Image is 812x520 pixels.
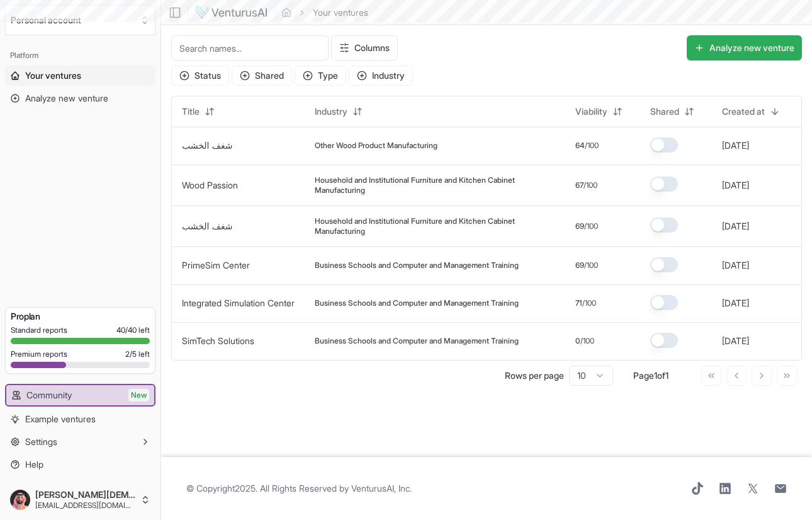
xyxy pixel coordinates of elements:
button: Analyze new venture [687,35,802,61]
span: Example ventures [25,413,96,425]
a: CommunityNew [6,385,154,405]
button: Integrated Simulation Center [182,297,295,309]
button: [DATE] [722,220,749,233]
button: Title [174,101,222,122]
span: © Copyright 2025 . All Rights Reserved by . [186,482,412,495]
a: VenturusAI, Inc [351,483,410,494]
span: Community [26,389,72,402]
button: Created at [714,101,787,122]
button: Industry [307,101,370,122]
button: [DATE] [722,259,749,272]
a: PrimeSim Center [182,260,250,270]
span: Title [182,105,200,118]
button: شغف الخشب [182,220,232,233]
button: Viability [568,101,630,122]
h3: Pro plan [11,310,150,323]
span: Industry [315,105,347,118]
a: SimTech Solutions [182,335,254,346]
span: 40 / 40 left [116,325,150,335]
span: Page [633,370,654,381]
span: /100 [584,260,598,270]
span: Business Schools and Computer and Management Training [315,260,519,270]
span: [EMAIL_ADDRESS][DOMAIN_NAME] [35,500,135,511]
span: Help [25,458,43,471]
span: 64 [575,141,585,151]
a: Wood Passion [182,180,238,190]
span: Your ventures [25,69,81,82]
span: 1 [654,370,657,381]
div: Platform [5,45,155,66]
span: Created at [722,105,765,118]
button: SimTech Solutions [182,335,254,347]
img: ACg8ocLwqaeAbP2OU-ZTBJvS6u3CwpL6Q909rAwwhsNI8ltiS5SkTyU=s96-c [10,490,30,510]
span: /100 [584,221,598,231]
span: Household and Institutional Furniture and Kitchen Cabinet Manufacturing [315,216,555,236]
button: شغف الخشب [182,139,232,152]
span: /100 [580,336,594,346]
span: 67 [575,180,584,190]
span: Viability [575,105,607,118]
a: شغف الخشب [182,140,232,151]
button: Type [295,66,346,86]
button: Columns [331,35,398,61]
a: Your ventures [5,66,155,86]
span: 69 [575,260,584,270]
button: Shared [232,66,292,86]
button: [DATE] [722,297,749,309]
span: of [657,370,665,381]
a: Help [5,454,155,475]
span: Standard reports [11,325,67,335]
span: Settings [25,436,57,448]
button: Status [171,66,229,86]
button: [DATE] [722,335,749,347]
p: Rows per page [505,369,564,382]
span: /100 [582,298,596,308]
span: New [128,389,149,402]
span: 69 [575,221,584,231]
button: PrimeSim Center [182,259,250,272]
span: 0 [575,336,580,346]
span: Shared [650,105,679,118]
span: 1 [665,370,668,381]
a: Analyze new venture [5,88,155,108]
span: Premium reports [11,349,67,359]
button: [PERSON_NAME][DEMOGRAPHIC_DATA][EMAIL_ADDRESS][DOMAIN_NAME] [5,485,155,515]
span: /100 [585,141,599,151]
input: Search names... [171,35,329,61]
span: 2 / 5 left [125,349,150,359]
button: [DATE] [722,179,749,192]
button: Settings [5,432,155,452]
span: Analyze new venture [25,92,108,105]
a: Integrated Simulation Center [182,298,295,308]
span: Household and Institutional Furniture and Kitchen Cabinet Manufacturing [315,175,555,195]
button: [DATE] [722,139,749,152]
span: [PERSON_NAME][DEMOGRAPHIC_DATA] [35,489,135,500]
button: Industry [349,66,413,86]
button: Wood Passion [182,179,238,192]
a: Example ventures [5,409,155,429]
button: Shared [643,101,702,122]
span: 71 [575,298,582,308]
span: Business Schools and Computer and Management Training [315,336,519,346]
span: Business Schools and Computer and Management Training [315,298,519,308]
span: Other Wood Product Manufacturing [315,141,437,151]
a: شغف الخشب [182,221,232,231]
span: /100 [584,180,597,190]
